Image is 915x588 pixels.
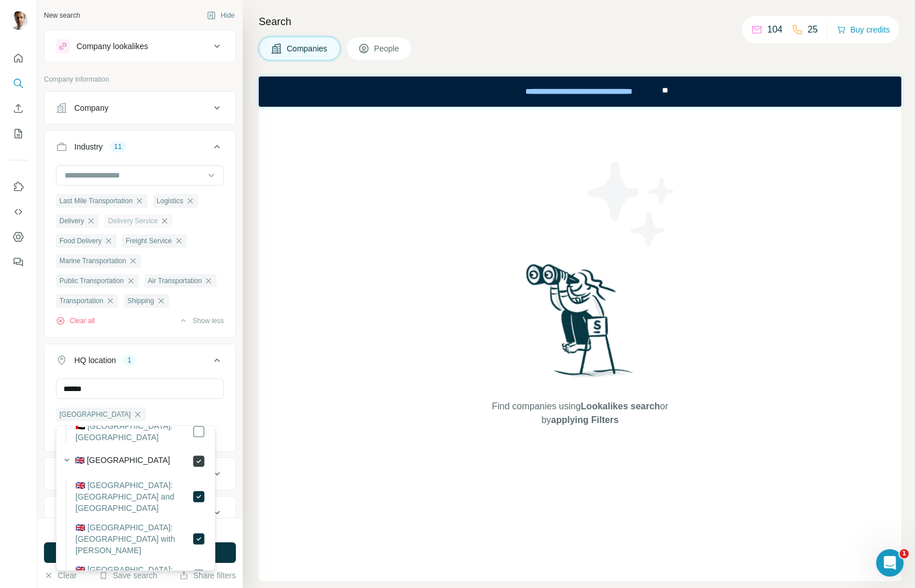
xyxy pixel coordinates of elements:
[156,196,183,206] span: Logistics
[148,276,202,286] span: Air Transportation
[56,316,95,326] button: Clear all
[59,409,131,420] span: [GEOGRAPHIC_DATA]
[74,102,109,114] div: Company
[74,141,103,152] div: Industry
[45,94,235,122] button: Company
[77,41,148,52] div: Company lookalikes
[9,176,27,197] button: Use Surfe on LinkedIn
[75,480,192,514] label: 🇬🇧 [GEOGRAPHIC_DATA]: [GEOGRAPHIC_DATA] and [GEOGRAPHIC_DATA]
[9,123,27,144] button: My lists
[126,236,172,246] span: Freight Service
[287,43,328,54] span: Companies
[59,196,133,206] span: Last Mile Transportation
[179,316,224,326] button: Show less
[74,355,116,366] div: HQ location
[374,43,400,54] span: People
[9,98,27,119] button: Enrich CSV
[767,23,782,37] p: 104
[9,227,27,247] button: Dashboard
[488,400,671,427] span: Find companies using or by
[108,216,158,226] span: Delivery Service
[45,33,235,60] button: Company lookalikes
[199,7,243,24] button: Hide
[45,460,235,488] button: Annual revenue ($)
[110,142,126,152] div: 11
[59,296,103,306] span: Transportation
[75,522,192,556] label: 🇬🇧 [GEOGRAPHIC_DATA]: [GEOGRAPHIC_DATA] with [PERSON_NAME]
[259,76,901,107] iframe: Banner
[521,261,640,388] img: Surfe Illustration - Woman searching with binoculars
[9,252,27,272] button: Feedback
[179,570,236,581] button: Share filters
[45,133,235,165] button: Industry11
[59,236,102,246] span: Food Delivery
[580,152,683,255] img: Surfe Illustration - Stars
[59,256,126,266] span: Marine Transportation
[808,23,818,37] p: 25
[127,296,154,306] span: Shipping
[44,74,236,84] p: Company information
[44,542,236,563] button: Run search
[9,73,27,94] button: Search
[75,420,192,443] label: 🇦🇪 [GEOGRAPHIC_DATA]: [GEOGRAPHIC_DATA]
[75,454,170,468] label: 🇬🇧 [GEOGRAPHIC_DATA]
[551,415,619,425] span: applying Filters
[900,549,909,558] span: 1
[581,401,660,411] span: Lookalikes search
[45,499,235,526] button: Employees (size)
[837,22,890,38] button: Buy credits
[59,276,124,286] span: Public Transportation
[123,355,136,365] div: 1
[99,570,157,581] button: Save search
[876,549,904,577] iframe: Intercom live chat
[9,202,27,222] button: Use Surfe API
[9,48,27,69] button: Quick start
[44,570,77,581] button: Clear
[44,10,80,21] div: New search
[75,564,192,587] label: 🇬🇧 [GEOGRAPHIC_DATA]: [GEOGRAPHIC_DATA]
[9,11,27,30] img: Avatar
[259,14,901,30] h4: Search
[45,347,235,378] button: HQ location1
[59,216,84,226] span: Delivery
